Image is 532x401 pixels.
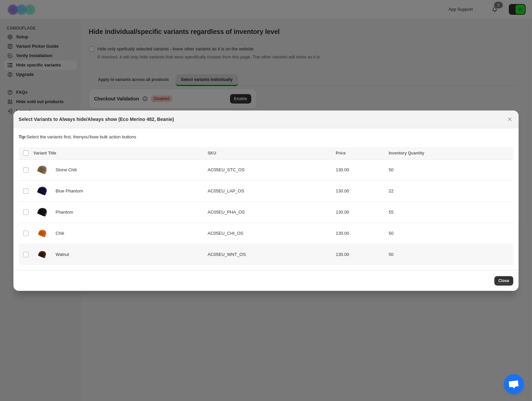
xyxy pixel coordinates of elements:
img: Rotauf-organicmerino-beanie-unisex-CHI-front_47.png [34,225,50,242]
span: Variant Title [34,151,56,155]
td: AC05EU_PHA_OS [206,202,334,223]
td: 130.00 [334,223,387,244]
img: Rotauf-ecomerino482-beanie-unisex-stonechili-front.png [34,162,50,178]
span: SKU [208,151,216,155]
span: Stone Chili [56,167,81,173]
img: Rotauf-ecomerino482-beanie-unisex-lazuliphantom-front.png [34,183,50,199]
span: Inventory Quantity [389,151,424,155]
span: Blue Phantom [56,188,87,194]
p: Select the variants first, then you'll see bulk action buttons [19,134,514,140]
td: 50 [387,223,513,244]
td: 50 [387,244,513,265]
button: Close [494,276,514,285]
td: AC05EU_STC_OS [206,159,334,180]
span: Walnut [56,251,73,258]
td: 22 [387,180,513,202]
button: Close [505,115,515,124]
td: AC05EU_LAP_OS [206,180,334,202]
td: 50 [387,159,513,180]
span: Phantom [56,209,77,216]
td: 130.00 [334,202,387,223]
strong: Tip: [19,134,27,139]
td: 130.00 [334,159,387,180]
span: Chili [56,230,68,237]
span: Price [336,151,346,155]
td: 130.00 [334,244,387,265]
td: 130.00 [334,180,387,202]
img: Rotauf-organicmerino-beanie-unisex-darkblue-front_47_2a930b10-9e7a-4698-ae11-9b1443f3aca7.png [34,246,50,263]
span: Close [498,278,509,283]
td: 55 [387,202,513,223]
td: AC05EU_WNT_OS [206,244,334,265]
div: Chat öffnen [504,374,524,394]
img: Rotauf-ecomerino482-beanie-unisex-phantom-front.png [34,204,50,221]
td: AC05EU_CHI_OS [206,223,334,244]
h2: Select Variants to Always hide/Always show (Eco Merino 482, Beanie) [19,116,174,123]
